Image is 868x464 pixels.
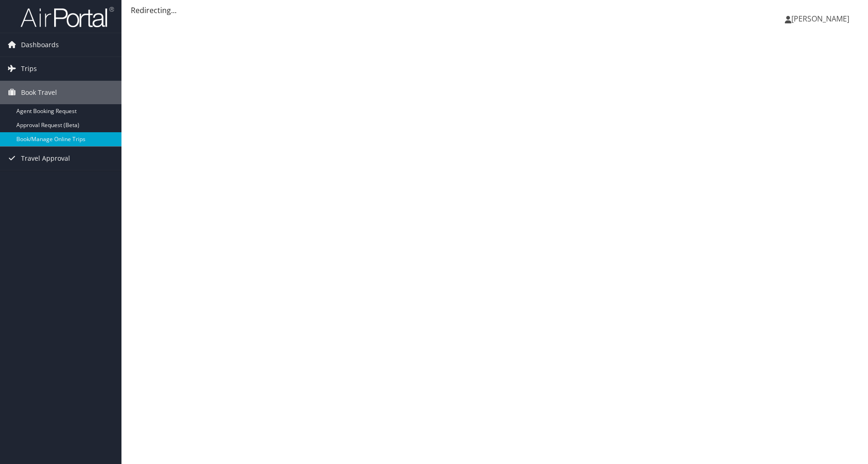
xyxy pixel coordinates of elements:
[21,81,57,104] span: Book Travel
[21,6,114,28] img: airportal-logo.png
[21,147,70,170] span: Travel Approval
[21,57,37,80] span: Trips
[791,14,849,24] span: [PERSON_NAME]
[21,33,59,57] span: Dashboards
[131,5,859,16] div: Redirecting...
[785,5,859,33] a: [PERSON_NAME]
